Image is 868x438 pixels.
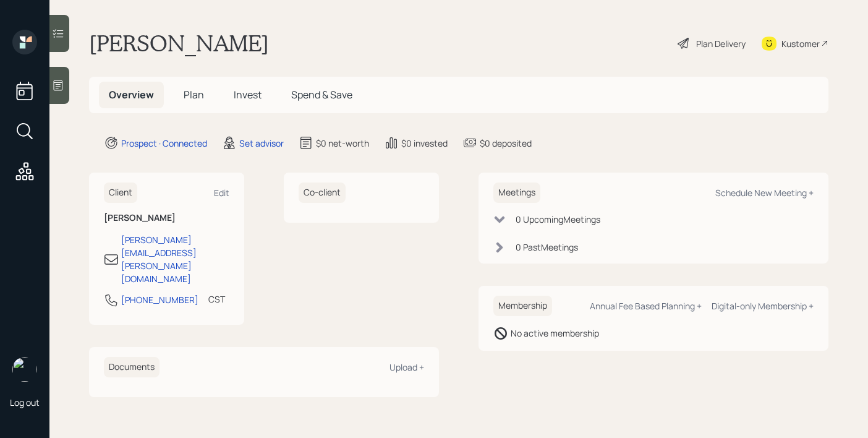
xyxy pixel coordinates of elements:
div: [PERSON_NAME][EMAIL_ADDRESS][PERSON_NAME][DOMAIN_NAME] [121,233,229,285]
h6: Meetings [493,182,540,203]
img: robby-grisanti-headshot.png [12,357,37,382]
div: CST [208,293,225,306]
div: Edit [214,187,229,199]
div: 0 Past Meeting s [516,241,578,254]
span: Invest [234,88,262,101]
span: Plan [184,88,204,101]
span: Spend & Save [291,88,352,101]
div: $0 net-worth [316,137,369,150]
div: $0 deposited [480,137,532,150]
div: Schedule New Meeting + [715,187,814,199]
div: Set advisor [239,137,284,150]
h6: [PERSON_NAME] [104,213,229,223]
h6: Documents [104,357,160,377]
div: No active membership [511,327,599,340]
h6: Membership [493,296,552,316]
div: Log out [10,397,40,408]
div: Plan Delivery [696,37,746,50]
span: Overview [109,88,154,101]
h6: Co-client [299,182,346,203]
div: $0 invested [401,137,448,150]
div: Annual Fee Based Planning + [590,300,702,312]
h6: Client [104,182,137,203]
div: Upload + [389,361,424,373]
div: Digital-only Membership + [712,300,814,312]
div: [PHONE_NUMBER] [121,293,198,306]
div: Kustomer [781,37,820,50]
div: Prospect · Connected [121,137,207,150]
h1: [PERSON_NAME] [89,30,269,57]
div: 0 Upcoming Meeting s [516,213,600,226]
